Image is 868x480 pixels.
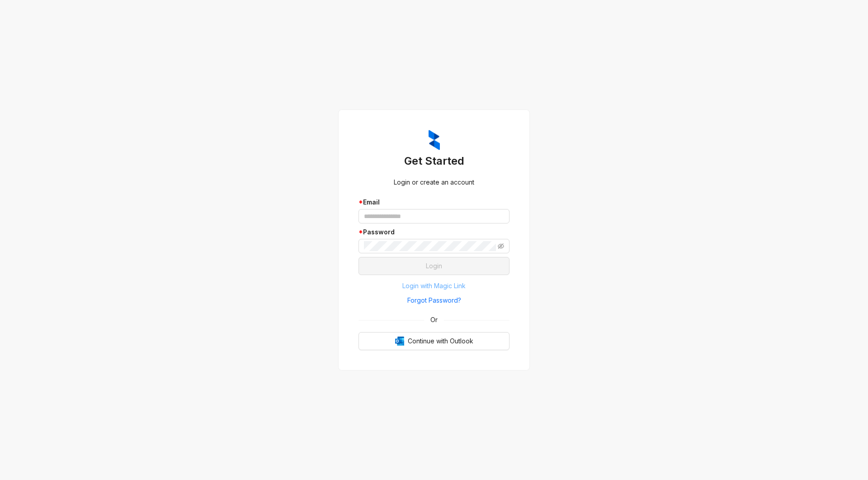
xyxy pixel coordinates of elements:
img: ZumaIcon [429,130,440,151]
span: Or [424,315,444,325]
span: Forgot Password? [407,295,461,305]
span: Login with Magic Link [402,281,466,291]
button: Forgot Password? [359,293,509,308]
div: Email [359,197,509,207]
div: Password [359,227,509,237]
div: Login or create an account [359,177,509,187]
button: Login with Magic Link [359,279,509,293]
button: Login [359,257,509,275]
span: Continue with Outlook [408,336,473,346]
h3: Get Started [359,154,509,168]
img: Outlook [395,337,404,346]
button: OutlookContinue with Outlook [359,332,509,350]
span: eye-invisible [498,243,504,249]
